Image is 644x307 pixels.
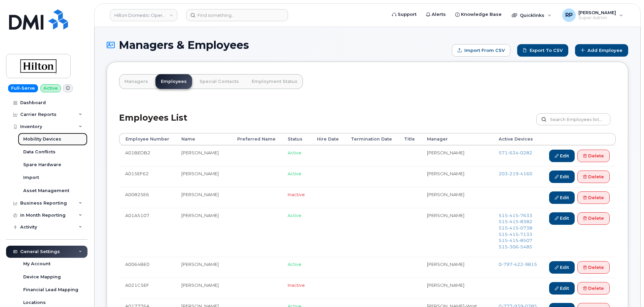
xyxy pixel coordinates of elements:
[549,212,575,225] a: Edit
[427,150,487,156] li: [PERSON_NAME]
[119,187,175,208] td: A00825E6
[194,74,244,89] a: Special Contacts
[246,74,303,89] a: Employment Status
[499,171,532,176] a: 2032194160
[508,171,518,176] span: 219
[288,213,301,218] span: Active
[282,133,311,145] th: Status
[427,171,487,177] li: [PERSON_NAME]
[549,282,575,295] a: Edit
[288,262,301,267] span: Active
[499,150,532,155] span: 571
[577,261,610,274] a: Delete
[499,244,532,249] span: 515
[577,282,610,295] a: Delete
[175,166,231,187] td: [PERSON_NAME]
[518,213,532,218] span: 7633
[119,113,187,133] h2: Employees List
[577,191,610,204] a: Delete
[452,44,510,57] form: Import from CSV
[421,133,493,145] th: Manager
[345,133,398,145] th: Termination Date
[518,150,532,155] span: 0282
[499,232,532,237] a: 5154157133
[499,232,532,237] span: 515
[175,187,231,208] td: [PERSON_NAME]
[288,282,305,288] span: Inactive
[518,232,532,237] span: 7133
[499,171,532,176] span: 203
[577,150,610,162] a: Delete
[549,191,575,204] a: Edit
[549,150,575,162] a: Edit
[508,238,518,243] span: 415
[518,225,532,231] span: 0738
[499,213,532,218] span: 515
[119,133,175,145] th: Employee Number
[512,262,523,267] span: 422
[175,133,231,145] th: Name
[119,257,175,278] td: A0064BE0
[575,44,628,57] a: Add Employee
[549,261,575,274] a: Edit
[155,74,192,89] a: Employees
[427,282,487,288] li: [PERSON_NAME]
[499,225,532,231] a: 5154150738
[175,208,231,257] td: [PERSON_NAME]
[508,213,518,218] span: 415
[499,238,532,243] a: 5154158507
[502,262,512,267] span: 797
[577,171,610,183] a: Delete
[499,244,532,249] a: 5153065485
[288,171,301,176] span: Active
[518,244,532,249] span: 5485
[311,133,345,145] th: Hire Date
[427,261,487,268] li: [PERSON_NAME]
[518,238,532,243] span: 8507
[499,238,532,243] span: 515
[615,278,639,302] iframe: Messenger Launcher
[107,39,449,51] h1: Managers & Employees
[119,166,175,187] td: A015EF62
[518,219,532,224] span: 8382
[119,208,175,257] td: A01A5107
[508,244,518,249] span: 306
[499,150,532,155] a: 5716340282
[398,133,421,145] th: Title
[499,262,537,267] a: 07974229815
[175,257,231,278] td: [PERSON_NAME]
[517,44,568,57] a: Export to CSV
[499,225,532,231] span: 515
[508,225,518,231] span: 415
[549,171,575,183] a: Edit
[427,212,487,219] li: [PERSON_NAME]
[523,262,537,267] span: 9815
[119,278,175,299] td: A021C5EF
[288,192,305,197] span: Inactive
[499,213,532,218] a: 5154157633
[499,262,537,267] span: 0
[175,145,231,166] td: [PERSON_NAME]
[427,191,487,198] li: [PERSON_NAME]
[508,219,518,224] span: 415
[499,219,532,224] span: 515
[288,150,301,155] span: Active
[175,278,231,299] td: [PERSON_NAME]
[508,232,518,237] span: 415
[119,74,153,89] a: Managers
[508,150,518,155] span: 634
[577,212,610,225] a: Delete
[518,171,532,176] span: 4160
[493,133,543,145] th: Active Devices
[119,145,175,166] td: A01BEDB2
[499,219,532,224] a: 5154158382
[231,133,282,145] th: Preferred Name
